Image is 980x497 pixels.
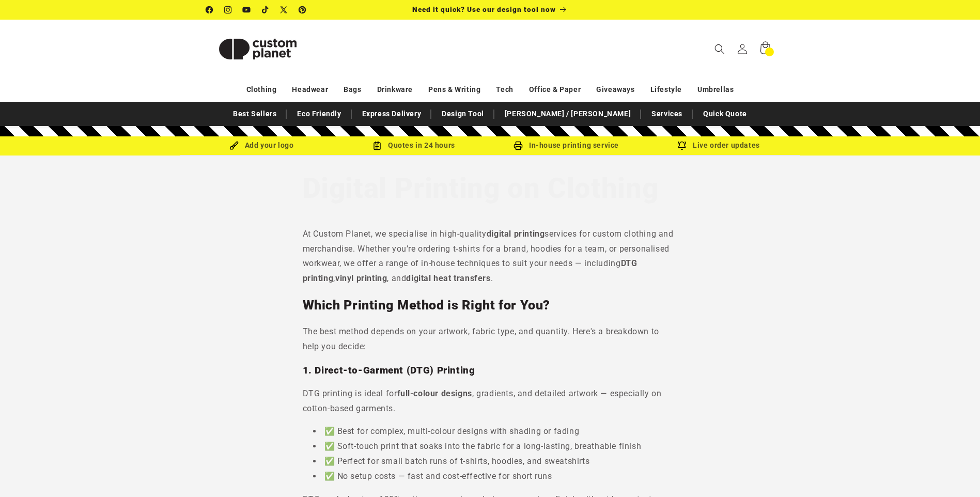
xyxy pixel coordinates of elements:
[412,5,556,13] span: Need it quick? Use our design tool now
[514,141,523,150] img: In-house printing
[529,81,581,99] a: Office & Paper
[229,141,239,150] img: Brush Icon
[303,386,678,416] p: DTG printing is ideal for , gradients, and detailed artwork — especially on cotton-based garments.
[698,105,752,123] a: Quick Quote
[754,38,776,60] button: Open Quote Cart
[335,273,387,283] strong: vinyl printing
[377,81,413,99] a: Drinkware
[303,364,678,377] h3: 1. Direct-to-Garment (DTG) Printing
[650,81,682,99] a: Lifestyle
[303,227,678,286] p: At Custom Planet, we specialise in high-quality services for custom clothing and merchandise. Whe...
[490,139,643,152] div: In-house printing service
[313,454,678,469] li: ✅ Perfect for small batch runs of t-shirts, hoodies, and sweatshirts
[313,424,678,439] li: ✅ Best for complex, multi-colour designs with shading or fading
[677,141,687,150] img: Order updates
[406,273,490,283] strong: digital heat transfers
[228,105,282,123] a: Best Sellers
[344,81,361,99] a: Bags
[292,81,328,99] a: Headwear
[313,439,678,454] li: ✅ Soft-touch print that soaks into the fabric for a long-lasting, breathable finish
[303,324,678,354] p: The best method depends on your artwork, fabric type, and quantity. Here's a breakdown to help yo...
[202,22,313,76] a: Custom Planet
[246,81,277,99] a: Clothing
[646,105,688,123] a: Services
[428,81,480,99] a: Pens & Writing
[596,81,634,99] a: Giveaways
[303,297,678,314] h2: Which Printing Method is Right for You?
[313,469,678,484] li: ✅ No setup costs — fast and cost-effective for short runs
[303,170,678,206] h1: Digital Printing on Clothing
[500,105,636,123] a: [PERSON_NAME] / [PERSON_NAME]
[338,139,490,152] div: Quotes in 24 hours
[697,81,734,99] a: Umbrellas
[708,38,731,60] summary: Search
[437,105,489,123] a: Design Tool
[487,229,545,239] strong: digital printing
[206,26,309,72] img: Custom Planet
[643,139,795,152] div: Live order updates
[357,105,427,123] a: Express Delivery
[185,139,338,152] div: Add your logo
[397,389,472,398] strong: full-colour designs
[496,81,513,99] a: Tech
[292,105,346,123] a: Eco Friendly
[372,141,382,150] img: Order Updates Icon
